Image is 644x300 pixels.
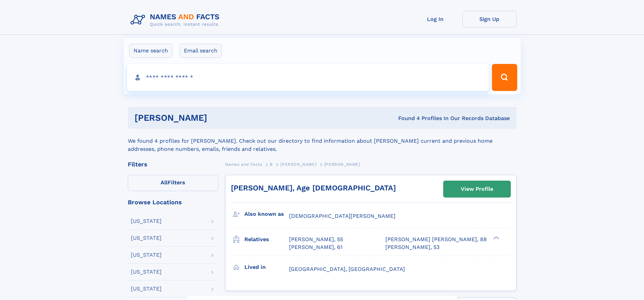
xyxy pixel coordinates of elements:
[270,160,273,168] a: B
[444,181,510,197] a: View Profile
[129,44,172,58] label: Name search
[128,11,225,29] img: Logo Names and Facts
[161,179,168,186] span: All
[289,236,343,243] a: [PERSON_NAME], 55
[231,184,396,192] a: [PERSON_NAME], Age [DEMOGRAPHIC_DATA]
[461,181,493,197] div: View Profile
[131,218,162,224] div: [US_STATE]
[128,161,218,167] div: Filters
[127,64,489,91] input: search input
[131,235,162,241] div: [US_STATE]
[280,160,316,168] a: [PERSON_NAME]
[131,269,162,275] div: [US_STATE]
[131,252,162,258] div: [US_STATE]
[280,162,316,167] span: [PERSON_NAME]
[131,286,162,292] div: [US_STATE]
[244,208,289,220] h3: Also known as
[289,244,342,251] a: [PERSON_NAME], 61
[270,162,273,167] span: B
[128,129,517,153] div: We found 4 profiles for [PERSON_NAME]. Check out our directory to find information about [PERSON_...
[324,162,360,167] span: [PERSON_NAME]
[289,213,396,219] span: [DEMOGRAPHIC_DATA][PERSON_NAME]
[244,261,289,273] h3: Lived in
[225,160,262,168] a: Names and Facts
[303,115,510,122] div: Found 4 Profiles In Our Records Database
[244,234,289,245] h3: Relatives
[385,236,487,243] a: [PERSON_NAME] [PERSON_NAME], 88
[385,244,439,251] a: [PERSON_NAME], 53
[462,11,517,27] a: Sign Up
[128,199,218,205] div: Browse Locations
[128,175,218,191] label: Filters
[492,236,500,240] div: ❯
[180,44,222,58] label: Email search
[408,11,462,27] a: Log In
[135,114,303,122] h1: [PERSON_NAME]
[492,64,517,91] button: Search Button
[289,266,405,272] span: [GEOGRAPHIC_DATA], [GEOGRAPHIC_DATA]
